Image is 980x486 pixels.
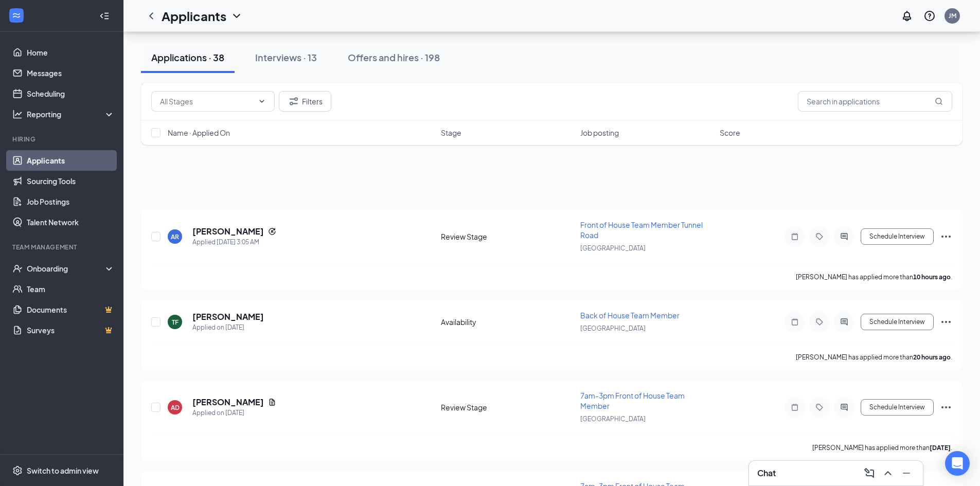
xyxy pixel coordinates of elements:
[192,237,276,247] div: Applied [DATE] 3:05 AM
[789,318,801,326] svg: Note
[192,226,264,237] h5: [PERSON_NAME]
[930,444,951,452] b: [DATE]
[255,51,317,64] div: Interviews · 13
[27,299,115,320] a: DocumentsCrown
[580,391,685,410] span: 7am-3pm Front of House Team Member
[192,408,276,418] div: Applied on [DATE]
[268,398,276,406] svg: Document
[27,191,115,212] a: Job Postings
[441,402,574,412] div: Review Stage
[12,109,23,119] svg: Analysis
[580,311,680,320] span: Back of House Team Member
[11,10,22,21] svg: WorkstreamLogo
[940,230,952,243] svg: Ellipses
[288,95,300,107] svg: Filter
[160,96,254,107] input: All Stages
[812,443,952,452] p: [PERSON_NAME] has applied more than .
[27,320,115,340] a: SurveysCrown
[757,467,776,479] h3: Chat
[861,314,934,330] button: Schedule Interview
[168,128,230,138] span: Name · Applied On
[861,465,878,481] button: ComposeMessage
[898,465,915,481] button: Minimize
[441,231,574,242] div: Review Stage
[441,128,461,138] span: Stage
[945,451,970,476] div: Open Intercom Messenger
[838,318,850,326] svg: ActiveChat
[580,415,646,423] span: [GEOGRAPHIC_DATA]
[27,150,115,171] a: Applicants
[580,325,646,332] span: [GEOGRAPHIC_DATA]
[863,467,876,479] svg: ComposeMessage
[882,467,894,479] svg: ChevronUp
[838,403,850,411] svg: ActiveChat
[838,232,850,241] svg: ActiveChat
[789,232,801,241] svg: Note
[935,97,943,105] svg: MagnifyingGlass
[27,83,115,104] a: Scheduling
[192,397,264,408] h5: [PERSON_NAME]
[171,232,179,241] div: AR
[268,227,276,236] svg: Reapply
[27,263,106,274] div: Onboarding
[796,273,952,281] p: [PERSON_NAME] has applied more than .
[99,11,110,21] svg: Collapse
[901,10,913,22] svg: Notifications
[192,322,264,333] div: Applied on [DATE]
[880,465,896,481] button: ChevronUp
[796,353,952,362] p: [PERSON_NAME] has applied more than .
[813,318,826,326] svg: Tag
[12,263,23,274] svg: UserCheck
[27,109,115,119] div: Reporting
[580,128,619,138] span: Job posting
[27,63,115,83] a: Messages
[940,316,952,328] svg: Ellipses
[258,97,266,105] svg: ChevronDown
[12,243,113,251] div: Team Management
[192,311,264,322] h5: [PERSON_NAME]
[348,51,440,64] div: Offers and hires · 198
[27,171,115,191] a: Sourcing Tools
[171,403,180,412] div: AD
[913,273,951,281] b: 10 hours ago
[789,403,801,411] svg: Note
[441,317,574,327] div: Availability
[27,42,115,63] a: Home
[27,279,115,299] a: Team
[12,135,113,143] div: Hiring
[940,401,952,413] svg: Ellipses
[949,11,956,20] div: JM
[12,465,23,476] svg: Settings
[861,228,934,245] button: Schedule Interview
[580,220,703,240] span: Front of House Team Member Tunnel Road
[813,232,826,241] svg: Tag
[172,318,179,327] div: TF
[162,7,226,25] h1: Applicants
[27,212,115,232] a: Talent Network
[151,51,224,64] div: Applications · 38
[798,91,952,112] input: Search in applications
[720,128,740,138] span: Score
[900,467,913,479] svg: Minimize
[279,91,331,112] button: Filter Filters
[861,399,934,416] button: Schedule Interview
[923,10,936,22] svg: QuestionInfo
[145,10,157,22] svg: ChevronLeft
[27,465,99,476] div: Switch to admin view
[913,353,951,361] b: 20 hours ago
[580,244,646,252] span: [GEOGRAPHIC_DATA]
[813,403,826,411] svg: Tag
[230,10,243,22] svg: ChevronDown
